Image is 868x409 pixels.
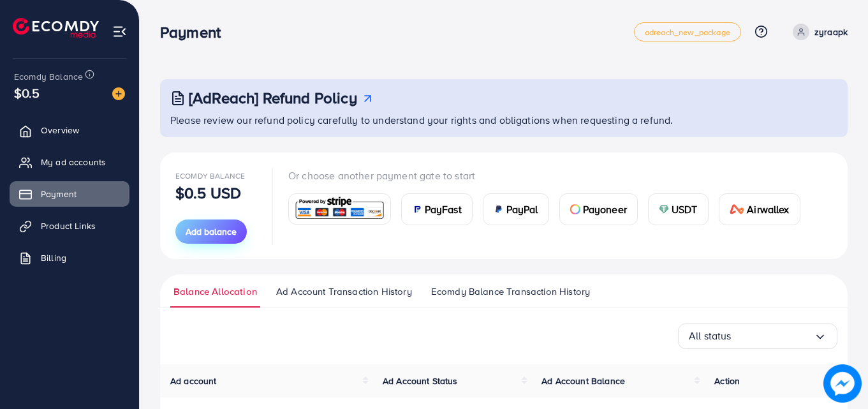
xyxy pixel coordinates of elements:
span: Ad Account Balance [541,375,625,387]
p: Or choose another payment gate to start [288,168,811,183]
button: Add balance [175,219,247,244]
img: card [659,204,669,214]
a: cardUSDT [648,193,709,225]
img: card [412,204,422,214]
span: PayPal [506,202,538,217]
a: Billing [10,245,129,271]
span: Action [714,375,740,387]
a: cardPayFast [401,193,473,225]
input: Search for option [732,326,814,346]
a: card [288,193,391,225]
span: Ad Account Status [383,375,458,387]
p: Please review our refund policy carefully to understand your rights and obligations when requesti... [170,112,840,128]
span: Balance Allocation [173,285,257,299]
span: Ecomdy Balance [14,70,83,83]
p: $0.5 USD [175,185,241,200]
span: Payment [41,188,77,200]
img: card [570,204,580,214]
a: cardAirwallex [719,193,800,225]
a: Overview [10,117,129,143]
span: Product Links [41,219,96,232]
span: Ecomdy Balance [175,170,245,181]
span: Payoneer [583,202,627,217]
span: Add balance [186,225,237,238]
a: cardPayPal [483,193,549,225]
p: zyraapk [814,24,848,40]
img: menu [112,24,127,39]
img: card [730,204,745,214]
span: All status [689,326,732,346]
span: Billing [41,251,66,264]
img: logo [13,18,99,38]
span: Ad Account Transaction History [276,285,412,299]
a: cardPayoneer [559,193,638,225]
div: Search for option [678,323,837,349]
span: adreach_new_package [645,28,730,36]
span: Airwallex [747,202,789,217]
a: adreach_new_package [634,22,741,41]
a: zyraapk [788,24,848,40]
img: card [293,195,386,223]
span: My ad accounts [41,156,106,168]
h3: [AdReach] Refund Policy [189,89,357,107]
span: Overview [41,124,79,137]
a: Payment [10,181,129,207]
span: PayFast [425,202,462,217]
h3: Payment [160,23,231,41]
img: card [494,204,504,214]
img: image [823,364,862,403]
img: image [112,87,125,100]
a: Product Links [10,213,129,239]
a: My ad accounts [10,149,129,175]
span: $0.5 [14,84,40,102]
span: USDT [672,202,698,217]
span: Ad account [170,375,217,387]
span: Ecomdy Balance Transaction History [431,285,590,299]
